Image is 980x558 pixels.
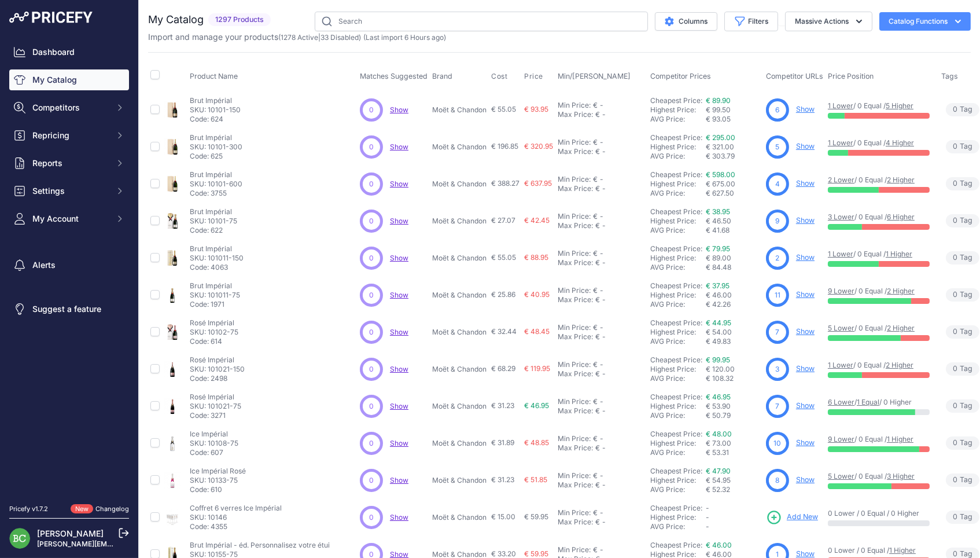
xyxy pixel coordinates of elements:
[369,142,374,152] span: 0
[558,221,593,230] div: Max Price:
[706,337,761,346] div: € 49.83
[593,101,598,110] div: €
[776,327,780,337] span: 7
[593,249,598,258] div: €
[946,325,979,339] span: Tag
[706,263,761,272] div: € 84.48
[650,179,706,189] div: Highest Price:
[775,290,780,300] span: 11
[190,105,241,115] p: SKU: 10101-150
[432,254,487,263] p: Moët & Chandon
[787,512,818,523] span: Add New
[946,288,979,302] span: Tag
[190,291,240,300] p: SKU: 101011-75
[190,254,244,263] p: SKU: 101011-150
[796,401,815,410] a: Show
[190,318,238,328] p: Rosé Impérial
[776,364,780,375] span: 3
[281,33,318,42] a: 1278 Active
[598,101,603,110] div: -
[946,251,979,265] span: Tag
[706,216,731,225] span: € 46.50
[953,215,957,226] span: 0
[598,249,603,258] div: -
[491,142,518,150] span: € 196.85
[828,287,854,295] a: 9 Lower
[9,42,129,490] nav: Sidebar
[706,152,761,161] div: € 303.79
[796,364,815,373] a: Show
[390,328,408,336] a: Show
[828,287,930,296] p: / 0 Equal /
[600,332,606,342] div: -
[828,472,854,480] a: 5 Lower
[650,152,706,161] div: AVG Price:
[558,249,591,258] div: Min Price:
[593,323,598,332] div: €
[886,138,914,147] a: 4 Higher
[946,103,979,116] span: Tag
[390,476,408,484] span: Show
[320,33,359,42] a: 33 Disabled
[650,328,706,337] div: Highest Price:
[595,295,600,304] div: €
[706,429,732,438] a: € 48.00
[9,97,129,118] button: Competitors
[148,31,446,43] p: Import and manage your products
[706,355,730,364] a: € 99.95
[37,539,272,548] a: [PERSON_NAME][EMAIL_ADDRESS][DOMAIN_NAME][PERSON_NAME]
[706,392,731,401] a: € 46.95
[208,13,271,27] span: 1297 Products
[9,42,129,63] a: Dashboard
[491,327,517,336] span: € 32.44
[706,365,735,373] span: € 120.00
[595,184,600,193] div: €
[706,105,731,114] span: € 99.50
[600,221,606,230] div: -
[524,179,552,188] span: € 637.95
[360,72,428,80] span: Matches Suggested
[887,472,915,480] a: 3 Higher
[491,253,516,262] span: € 55.05
[724,12,778,31] button: Filters
[558,147,593,156] div: Max Price:
[600,110,606,119] div: -
[828,324,854,332] a: 5 Lower
[887,212,915,221] a: 6 Higher
[879,12,971,31] button: Catalog Functions
[432,216,487,226] p: Moët & Chandon
[887,435,913,443] a: 1 Higher
[524,72,543,81] span: Price
[491,179,520,188] span: € 388.27
[558,212,591,221] div: Min Price:
[593,175,598,184] div: €
[776,142,780,152] span: 5
[524,364,550,373] span: € 119.95
[595,221,600,230] div: €
[390,439,408,447] span: Show
[190,226,237,235] p: Code: 622
[9,69,129,90] a: My Catalog
[953,252,957,263] span: 0
[828,175,930,185] p: / 0 Equal /
[828,72,874,80] span: Price Position
[785,12,872,31] button: Massive Actions
[650,365,706,374] div: Highest Price:
[650,541,702,549] a: Cheapest Price:
[598,175,603,184] div: -
[600,258,606,267] div: -
[390,402,408,410] a: Show
[706,226,761,235] div: € 41.68
[390,105,408,114] span: Show
[558,101,591,110] div: Min Price:
[706,328,732,336] span: € 54.00
[706,291,732,299] span: € 46.00
[593,360,598,369] div: €
[706,374,761,383] div: € 108.32
[946,214,979,227] span: Tag
[946,177,979,190] span: Tag
[369,290,374,300] span: 0
[650,142,706,152] div: Highest Price:
[593,212,598,221] div: €
[886,361,913,369] a: 2 Higher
